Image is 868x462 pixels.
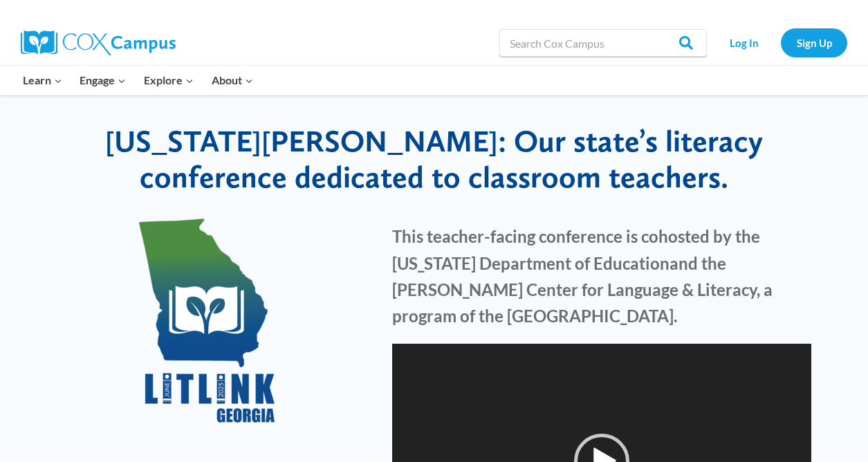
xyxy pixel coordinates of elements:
a: Sign Up [781,28,847,57]
nav: Secondary Navigation [714,28,847,57]
input: Search Cox Campus [499,29,707,57]
strong: This teacher-facing conference is cohosted by the [US_STATE] Department of Education [392,226,760,272]
img: LitLink25-Logo_Vertical_color_xp [136,216,277,424]
span: Explore [144,71,194,89]
nav: Primary Navigation [14,66,261,95]
span: Learn [23,71,62,89]
strong: and the [PERSON_NAME] Center for Language & Literacy, a program of the [GEOGRAPHIC_DATA]. [392,253,773,326]
img: Cox Campus [21,30,176,55]
a: Log In [714,28,774,57]
span: [US_STATE][PERSON_NAME]: Our state’s literacy conference dedicated to classroom teachers. [105,122,763,196]
span: Engage [80,71,126,89]
span: About [212,71,253,89]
